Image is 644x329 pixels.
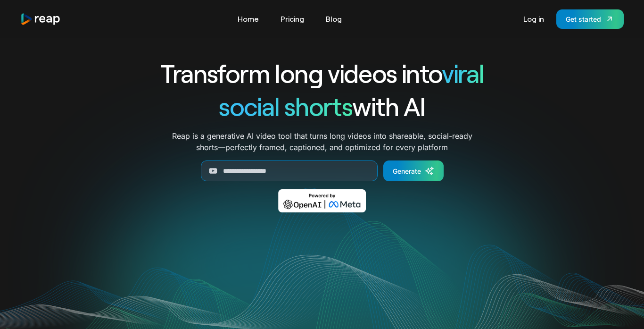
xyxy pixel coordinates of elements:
[126,90,518,123] h1: with AI
[383,160,444,181] a: Generate
[20,13,61,25] a: home
[278,189,366,212] img: Powered by OpenAI & Meta
[519,11,549,26] a: Log in
[126,57,518,90] h1: Transform long videos into
[442,58,484,88] span: viral
[233,11,264,26] a: Home
[393,166,421,176] div: Generate
[556,9,624,29] a: Get started
[126,160,518,181] form: Generate Form
[321,11,347,26] a: Blog
[566,14,601,24] div: Get started
[219,91,352,121] span: social shorts
[172,130,472,153] p: Reap is a generative AI video tool that turns long videos into shareable, social-ready shorts—per...
[276,11,309,26] a: Pricing
[20,13,61,25] img: reap logo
